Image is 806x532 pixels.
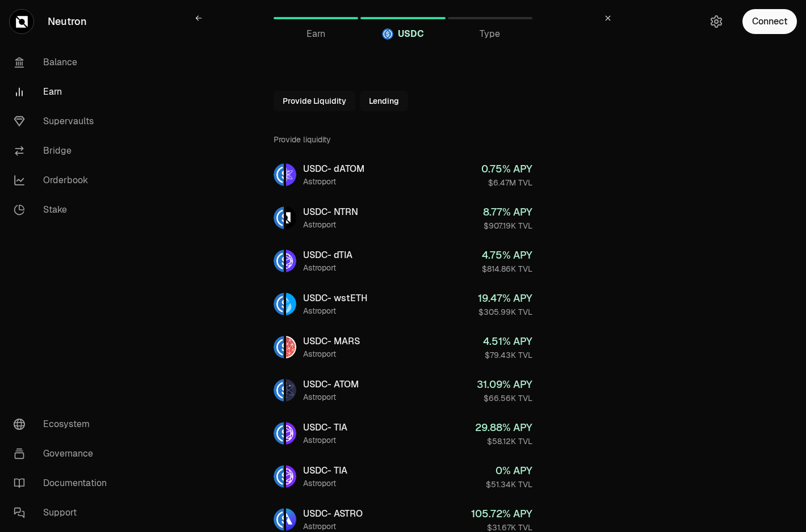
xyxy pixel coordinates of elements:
[274,206,284,229] img: USDC
[303,507,363,521] div: USDC - ASTRO
[5,439,123,468] a: Governance
[303,162,364,176] div: USDC - dATOM
[480,27,500,41] span: Type
[286,465,296,488] img: TIA
[274,163,284,186] img: USDC
[274,5,358,32] a: Earn
[303,176,364,187] div: Astroport
[483,349,532,361] div: $79.43K TVL
[5,107,123,136] a: Supervaults
[303,262,352,273] div: Astroport
[307,27,325,41] span: Earn
[303,219,358,230] div: Astroport
[265,284,541,324] a: USDCwstETHUSDC- wstETHAstroport19.47% APY$305.99K TVL
[265,413,541,454] a: USDCTIAUSDC- TIAAstroport29.88% APY$58.12K TVL
[303,434,347,446] div: Astroport
[265,456,541,497] a: USDCTIAUSDC- TIAAstroport0% APY$51.34K TVL
[274,465,284,488] img: USDC
[477,377,532,392] div: 31.09 % APY
[274,250,284,272] img: USDC
[360,91,408,111] button: Lending
[486,479,532,490] div: $51.34K TVL
[5,409,123,439] a: Ecosystem
[274,379,284,402] img: USDC
[483,333,532,349] div: 4.51 % APY
[5,468,123,498] a: Documentation
[265,197,541,238] a: USDCNTRNUSDC- NTRNAstroport8.77% APY$907.19K TVL
[5,166,123,195] a: Orderbook
[398,27,424,41] span: USDC
[303,248,352,262] div: USDC - dTIA
[303,205,358,219] div: USDC - NTRN
[742,9,797,34] button: Connect
[303,378,359,391] div: USDC - ATOM
[274,336,284,358] img: USDC
[478,306,532,318] div: $305.99K TVL
[286,250,296,272] img: dTIA
[274,422,284,445] img: USDC
[5,48,123,77] a: Balance
[477,392,532,404] div: $66.56K TVL
[303,421,347,434] div: USDC - TIA
[5,195,123,225] a: Stake
[274,125,532,154] div: Provide liquidity
[286,206,296,229] img: NTRN
[286,379,296,402] img: ATOM
[483,220,532,231] div: $907.19K TVL
[274,508,284,531] img: USDC
[303,478,347,489] div: Astroport
[265,154,541,195] a: USDCdATOMUSDC- dATOMAstroport0.75% APY$6.47M TVL
[286,336,296,358] img: MARS
[265,370,541,411] a: USDCATOMUSDC- ATOMAstroport31.09% APY$66.56K TVL
[303,464,347,478] div: USDC - TIA
[360,5,445,32] a: USDCUSDC
[286,293,296,315] img: wstETH
[274,293,284,315] img: USDC
[5,77,123,107] a: Earn
[286,508,296,531] img: ASTRO
[303,335,360,348] div: USDC - MARS
[303,521,363,532] div: Astroport
[482,263,532,275] div: $814.86K TVL
[486,463,532,479] div: 0 % APY
[471,506,532,522] div: 105.72 % APY
[286,163,296,186] img: dATOM
[5,136,123,166] a: Bridge
[475,436,532,447] div: $58.12K TVL
[265,240,541,281] a: USDCdTIAUSDC- dTIAAstroport4.75% APY$814.86K TVL
[303,292,367,305] div: USDC - wstETH
[482,247,532,263] div: 4.75 % APY
[475,420,532,436] div: 29.88 % APY
[478,290,532,306] div: 19.47 % APY
[286,422,296,445] img: TIA
[265,327,541,368] a: USDCMARSUSDC- MARSAstroport4.51% APY$79.43K TVL
[303,348,360,360] div: Astroport
[303,391,359,403] div: Astroport
[481,177,532,188] div: $6.47M TVL
[483,204,532,220] div: 8.77 % APY
[5,498,123,527] a: Support
[481,161,532,177] div: 0.75 % APY
[303,305,367,316] div: Astroport
[382,28,393,40] img: USDC
[274,91,355,111] button: Provide Liquidity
